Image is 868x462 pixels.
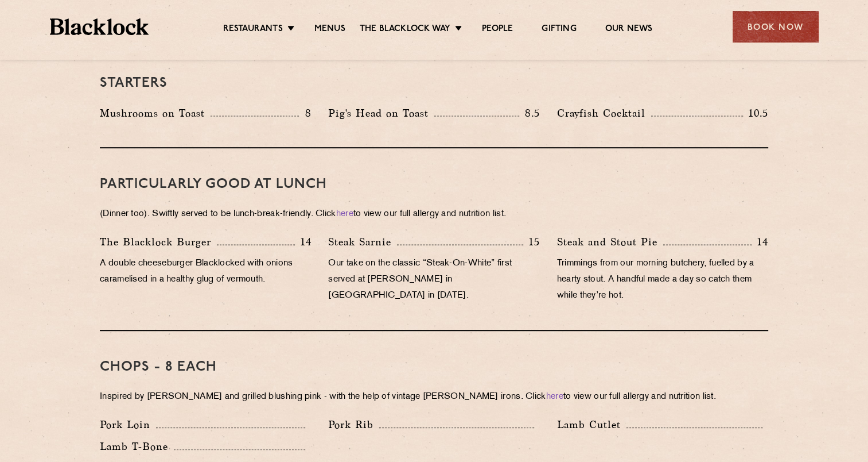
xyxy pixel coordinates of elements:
[557,234,663,250] p: Steak and Stout Pie
[360,24,450,36] a: The Blacklock Way
[328,234,397,250] p: Steak Sarnie
[100,389,768,405] p: Inspired by [PERSON_NAME] and grilled blushing pink - with the help of vintage [PERSON_NAME] iron...
[542,24,576,36] a: Gifting
[100,234,217,250] p: The Blacklock Burger
[523,234,540,249] p: 15
[100,177,768,192] h3: PARTICULARLY GOOD AT LUNCH
[100,360,768,375] h3: Chops - 8 each
[605,24,653,36] a: Our News
[314,24,345,36] a: Menus
[100,76,768,91] h3: Starters
[100,438,174,455] p: Lamb T-Bone
[557,417,626,433] p: Lamb Cutlet
[482,24,513,36] a: People
[100,417,156,433] p: Pork Loin
[328,105,434,121] p: Pig's Head on Toast
[50,18,149,35] img: BL_Textured_Logo-footer-cropped.svg
[100,256,311,288] p: A double cheeseburger Blacklocked with onions caramelised in a healthy glug of vermouth.
[752,234,768,249] p: 14
[328,417,379,433] p: Pork Rib
[546,392,563,401] a: here
[295,234,312,249] p: 14
[336,210,353,218] a: here
[100,206,768,222] p: (Dinner too). Swiftly served to be lunch-break-friendly. Click to view our full allergy and nutri...
[328,256,539,304] p: Our take on the classic “Steak-On-White” first served at [PERSON_NAME] in [GEOGRAPHIC_DATA] in [D...
[557,256,768,304] p: Trimmings from our morning butchery, fuelled by a hearty stout. A handful made a day so catch the...
[223,24,283,36] a: Restaurants
[299,106,311,121] p: 8
[557,105,651,121] p: Crayfish Cocktail
[733,11,819,43] div: Book Now
[100,105,211,121] p: Mushrooms on Toast
[519,106,540,121] p: 8.5
[743,106,768,121] p: 10.5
